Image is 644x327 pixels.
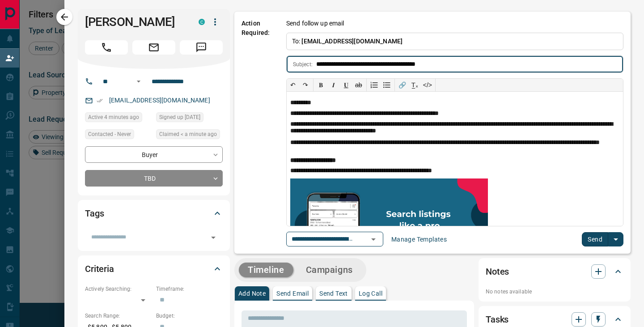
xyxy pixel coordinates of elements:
button: 🔗 [396,79,409,91]
button: 𝐔 [340,79,352,91]
span: Email [132,40,175,55]
p: Actively Searching: [85,285,152,293]
h2: Tasks [486,312,508,327]
button: Open [133,76,144,87]
span: Message [180,40,223,55]
h2: Tags [85,206,104,221]
div: Tags [85,203,223,224]
span: Active 4 minutes ago [88,113,139,122]
span: Call [85,40,128,55]
button: Bullet list [381,79,393,91]
button: </> [421,79,434,91]
button: Open [367,233,380,246]
div: Notes [486,261,623,282]
span: 𝐔 [344,81,348,89]
button: ab [352,79,365,91]
svg: Email Verified [97,98,103,104]
div: Criteria [85,258,223,280]
p: Add Note [238,290,266,297]
span: Signed up [DATE] [159,113,200,122]
div: Tue Aug 12 2025 [85,112,152,125]
button: Manage Templates [386,232,452,246]
p: No notes available [486,288,623,296]
s: ab [355,81,362,89]
button: Campaigns [297,263,362,277]
p: Subject: [293,60,313,68]
span: Claimed < a minute ago [159,130,217,139]
span: [EMAIL_ADDRESS][DOMAIN_NAME] [301,38,402,45]
button: Numbered list [368,79,381,91]
p: Send follow up email [286,19,344,28]
button: 𝑰 [327,79,340,91]
p: Send Text [319,290,348,297]
a: [EMAIL_ADDRESS][DOMAIN_NAME] [109,97,210,104]
button: T̲ₓ [409,79,421,91]
h2: Notes [486,264,509,279]
p: Search Range: [85,312,152,320]
div: Tue Apr 22 2025 [156,112,223,125]
button: Timeline [239,263,293,277]
button: 𝐁 [315,79,327,91]
button: ↷ [299,79,312,91]
div: Buyer [85,146,223,163]
p: Budget: [156,312,223,320]
div: TBD [85,170,223,187]
h1: [PERSON_NAME] [85,15,185,29]
p: To: [286,33,623,50]
p: Timeframe: [156,285,223,293]
button: Open [207,231,220,244]
span: Contacted - Never [88,130,131,139]
div: condos.ca [199,19,205,25]
h2: Criteria [85,262,114,276]
p: Log Call [359,290,382,297]
p: Send Email [276,290,309,297]
img: search_like_a_pro.png [290,178,488,265]
p: Action Required: [241,19,273,246]
button: Send [582,232,608,246]
div: Tue Aug 12 2025 [156,129,223,142]
div: split button [582,232,623,246]
button: ↶ [287,79,299,91]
